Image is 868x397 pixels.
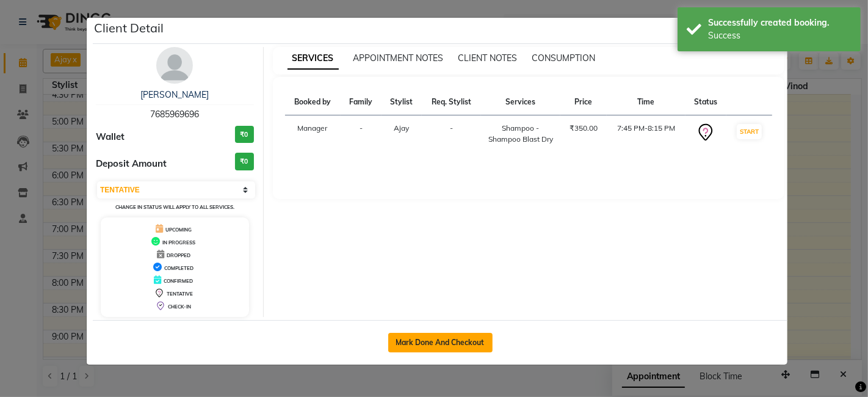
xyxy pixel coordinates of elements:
span: DROPPED [167,252,190,258]
th: Services [481,89,560,115]
span: COMPLETED [164,265,193,271]
span: CONSUMPTION [532,53,596,64]
small: Change in status will apply to all services. [115,204,234,210]
span: Ajay [394,123,409,133]
h3: ₹0 [235,153,254,170]
span: CONFIRMED [164,278,193,284]
span: CLIENT NOTES [458,53,518,64]
span: IN PROGRESS [162,239,195,246]
span: APPOINTMENT NOTES [353,53,444,64]
th: Status [685,89,726,115]
button: START [737,124,762,139]
span: Deposit Amount [96,157,167,171]
td: - [341,115,382,153]
td: - [422,115,481,153]
span: TENTATIVE [167,291,193,297]
a: [PERSON_NAME] [140,89,209,100]
div: ₹350.00 [568,123,599,134]
div: Shampoo - Shampoo Blast Dry [488,123,553,145]
button: Mark Done And Checkout [388,333,493,352]
span: Wallet [96,130,125,144]
th: Price [560,89,607,115]
th: Family [341,89,382,115]
div: Successfully created booking. [708,16,852,29]
span: 7685969696 [150,109,199,120]
div: Success [708,29,852,42]
span: CHECK-IN [168,304,191,310]
img: avatar [156,47,193,84]
th: Req. Stylist [422,89,481,115]
span: UPCOMING [165,227,192,233]
span: SERVICES [288,48,339,70]
th: Time [607,89,685,115]
th: Stylist [382,89,422,115]
h3: ₹0 [235,126,254,144]
h5: Client Detail [94,19,164,37]
th: Booked by [285,89,341,115]
td: Manager [285,115,341,153]
td: 7:45 PM-8:15 PM [607,115,685,153]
